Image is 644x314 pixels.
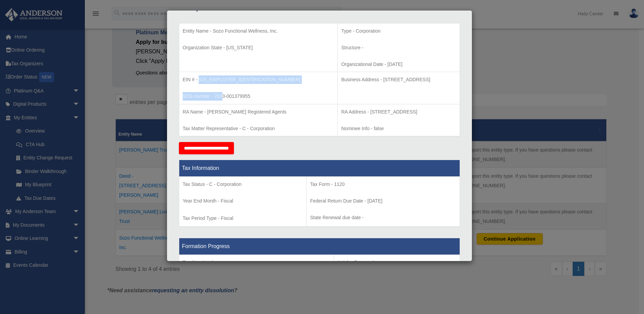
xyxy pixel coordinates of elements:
[341,108,456,116] p: RA Address - [STREET_ADDRESS]
[310,180,456,189] p: Tax Form - 1120
[183,180,303,189] p: Tax Status - C - Corporation
[183,75,334,84] p: EIN # - [US_EMPLOYER_IDENTIFICATION_NUMBER]
[183,108,334,116] p: RA Name - [PERSON_NAME] Registered Agents
[310,197,456,205] p: Federal Return Due Date - [DATE]
[183,27,334,35] p: Entity Name - Sozo Functional Wellness, Inc.
[341,124,456,133] p: Nominee Info - false
[183,258,330,267] p: Tracking Number -
[337,258,456,267] p: Articles Prepared -
[183,43,334,52] p: Organization State - [US_STATE]
[341,75,456,84] p: Business Address - [STREET_ADDRESS]
[341,27,456,35] p: Type - Corporation
[183,197,303,205] p: Year End Month - Fiscal
[179,177,307,227] td: Tax Period Type - Fiscal
[183,92,334,101] p: SOS number - 2023-001379955
[179,160,460,177] th: Tax Information
[179,238,460,255] th: Formation Progress
[310,213,456,222] p: State Renewal due date -
[341,43,456,52] p: Structure -
[183,124,334,133] p: Tax Matter Representative - C - Corporation
[341,60,456,69] p: Organizational Date - [DATE]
